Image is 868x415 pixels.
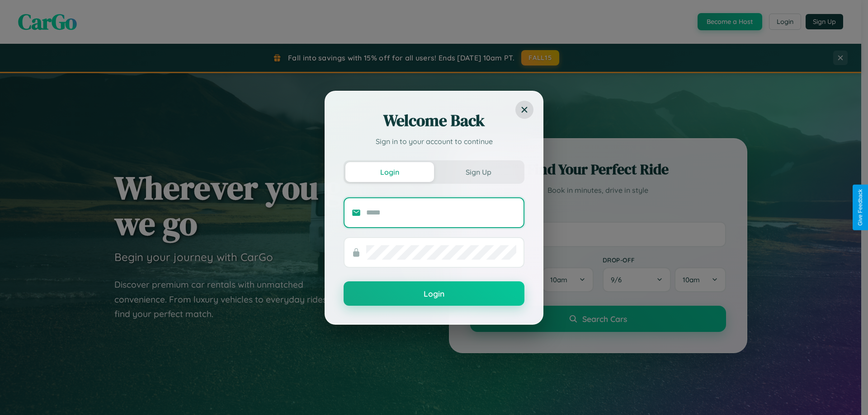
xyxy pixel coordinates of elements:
[434,162,523,182] button: Sign Up
[345,162,434,182] button: Login
[344,136,524,147] p: Sign in to your account to continue
[344,281,524,306] button: Login
[344,110,524,131] h2: Welcome Back
[857,189,863,226] div: Give Feedback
